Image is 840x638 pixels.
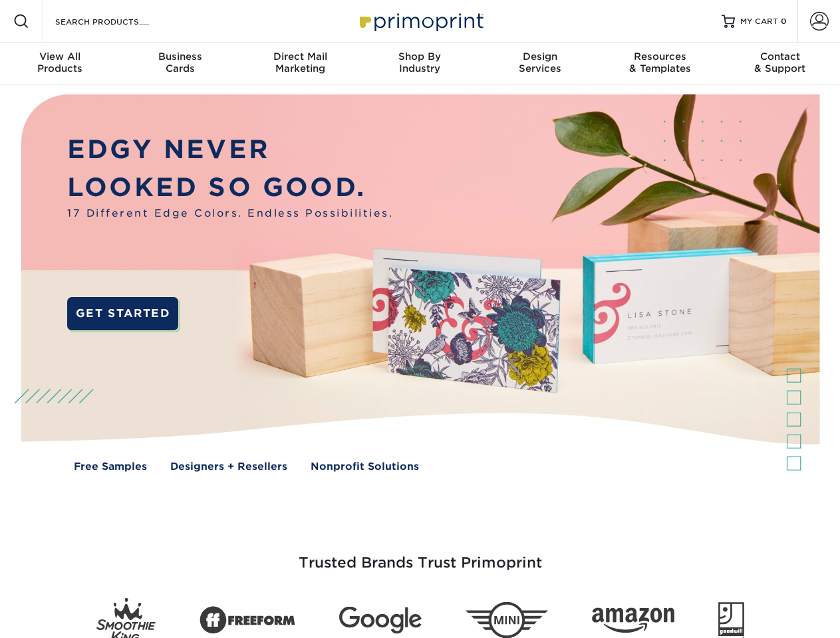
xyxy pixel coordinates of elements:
span: MY CART [740,16,778,27]
a: Contact& Support [720,43,840,85]
span: Direct Mail [240,51,360,62]
input: SEARCH PRODUCTS..... [54,13,184,29]
p: EDGY NEVER [67,131,393,169]
img: Google [339,607,422,634]
a: Nonprofit Solutions [311,459,419,475]
span: Shop By [360,51,480,62]
img: Primoprint [354,7,487,35]
span: Contact [720,51,840,62]
div: & Templates [600,51,720,74]
span: Resources [600,51,720,62]
div: Services [480,51,600,74]
a: BusinessCards [120,43,239,85]
h3: Trusted Brands Trust Primoprint [31,522,809,587]
img: Amazon [592,608,674,633]
a: GET STARTED [67,297,178,330]
span: 17 Different Edge Colors. Endless Possibilities. [67,206,393,221]
div: Marketing [240,51,360,74]
div: Cards [120,51,239,74]
a: Direct MailMarketing [240,43,360,85]
div: & Support [720,51,840,74]
a: Free Samples [74,459,147,475]
span: Business [120,51,239,62]
a: DesignServices [480,43,600,85]
span: 0 [781,17,787,26]
a: Resources& Templates [600,43,720,85]
p: LOOKED SO GOOD. [67,169,393,207]
span: Design [480,51,600,62]
a: Shop ByIndustry [360,43,480,85]
a: Designers + Resellers [170,459,287,475]
div: Industry [360,51,480,74]
img: Goodwill [718,602,744,638]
